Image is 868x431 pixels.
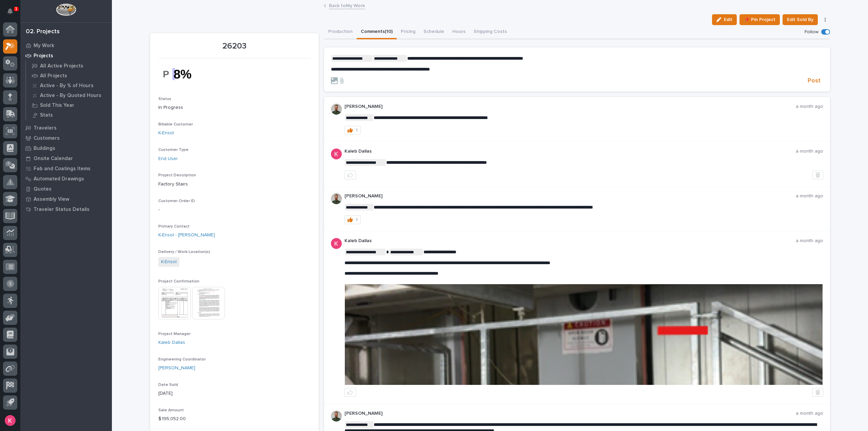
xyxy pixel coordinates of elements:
[34,43,54,49] p: My Work
[796,238,823,244] p: a month ago
[158,332,191,336] span: Project Manager
[158,97,171,101] span: Status
[20,163,112,174] a: Fab and Coatings Items
[158,122,193,126] span: Billable Customer
[34,53,53,59] p: Projects
[34,186,52,192] p: Quotes
[158,383,178,387] span: Date Sold
[812,171,823,179] button: Delete post
[331,238,342,249] img: ACg8ocJFQJZtOpq0mXhEl6L5cbQXDkmdPAf0fdoBPnlMfqfX=s96-c
[26,100,112,110] a: Sold This Year
[158,250,210,254] span: Delivery / Work Location(s)
[161,258,177,266] a: K-Ensol
[796,193,823,199] p: a month ago
[158,232,215,239] a: K-Ensol - [PERSON_NAME]
[805,29,818,35] p: Follow
[808,77,821,85] span: Post
[40,112,53,118] p: Stats
[20,143,112,153] a: Buildings
[34,207,90,213] p: Traveler Status Details
[739,14,780,25] button: 📌 Pin Project
[397,25,419,39] button: Pricing
[787,16,813,24] span: Edit Sold By
[158,155,178,162] a: End User
[34,196,69,202] p: Assembly View
[344,411,796,416] p: [PERSON_NAME]
[40,63,83,69] p: All Active Projects
[158,148,189,152] span: Customer Type
[331,193,342,204] img: AATXAJw4slNr5ea0WduZQVIpKGhdapBAGQ9xVsOeEvl5=s96-c
[34,145,55,152] p: Buildings
[158,415,311,423] p: $ 195,052.00
[158,173,196,177] span: Project Description
[158,130,174,137] a: K-Ensol
[158,339,185,346] a: Kaleb Dallas
[20,40,112,51] a: My Work
[712,14,737,25] button: Edit
[448,25,470,39] button: Hours
[331,104,342,115] img: AATXAJw4slNr5ea0WduZQVIpKGhdapBAGQ9xVsOeEvl5=s96-c
[158,62,209,86] img: 3Nd7us8JwirmfEK3BU7xO895WWBF_is0POXw1McFMOM
[344,171,356,179] button: like this post
[26,61,112,71] a: All Active Projects
[20,174,112,184] a: Automated Drawings
[470,25,511,39] button: Shipping Costs
[344,193,796,199] p: [PERSON_NAME]
[744,16,775,24] span: 📌 Pin Project
[158,181,311,188] p: Factory Stairs
[344,215,361,224] button: 1
[3,4,17,18] button: Notifications
[324,25,357,39] button: Production
[56,3,76,16] img: Workspace Logo
[40,83,94,89] p: Active - By % of Hours
[344,238,796,244] p: Kaleb Dallas
[158,357,206,361] span: Engineering Coordinator
[419,25,448,39] button: Schedule
[158,199,195,203] span: Customer Order ID
[158,224,190,229] span: Primary Contact
[26,28,60,36] div: 02. Projects
[20,123,112,133] a: Travelers
[15,6,17,11] p: 1
[783,14,818,25] button: Edit Sold By
[34,125,57,131] p: Travelers
[796,149,823,154] p: a month ago
[34,156,73,162] p: Onsite Calendar
[8,8,17,19] div: Notifications1
[20,194,112,204] a: Assembly View
[331,411,342,422] img: AATXAJw4slNr5ea0WduZQVIpKGhdapBAGQ9xVsOeEvl5=s96-c
[40,93,101,99] p: Active - By Quoted Hours
[344,126,361,135] button: 1
[805,77,823,85] button: Post
[26,81,112,90] a: Active - By % of Hours
[20,184,112,194] a: Quotes
[796,411,823,416] p: a month ago
[796,104,823,110] p: a month ago
[20,51,112,61] a: Projects
[344,149,796,154] p: Kaleb Dallas
[812,388,823,397] button: Delete post
[40,73,67,79] p: All Projects
[344,388,356,397] button: like this post
[158,206,311,213] p: -
[34,135,60,141] p: Customers
[26,91,112,100] a: Active - By Quoted Hours
[158,104,311,111] p: In Progress
[356,217,358,222] div: 1
[158,41,311,51] p: 26203
[724,17,732,23] span: Edit
[20,133,112,143] a: Customers
[34,166,91,172] p: Fab and Coatings Items
[3,413,17,428] button: users-avatar
[40,102,74,109] p: Sold This Year
[329,1,365,9] a: Back toMy Work
[34,176,84,182] p: Automated Drawings
[158,365,195,372] a: [PERSON_NAME]
[26,71,112,80] a: All Projects
[356,128,358,133] div: 1
[331,149,342,159] img: ACg8ocJFQJZtOpq0mXhEl6L5cbQXDkmdPAf0fdoBPnlMfqfX=s96-c
[357,25,397,39] button: Comments (10)
[158,279,199,283] span: Project Confirmation
[158,390,311,397] p: [DATE]
[20,153,112,163] a: Onsite Calendar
